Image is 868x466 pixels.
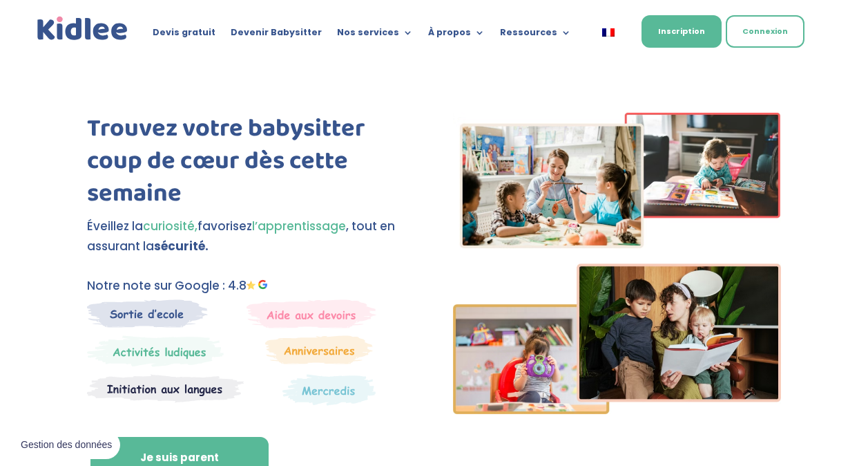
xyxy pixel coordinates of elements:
button: Gestion des données [12,431,120,460]
picture: Imgs-2 [453,402,781,418]
img: weekends [247,299,376,328]
p: Notre note sur Google : 4.8 [87,276,415,296]
span: curiosité, [143,218,197,234]
h1: Trouvez votre babysitter coup de cœur dès cette semaine [87,113,415,216]
img: Thematique [282,374,376,406]
img: Mercredi [87,335,224,367]
img: Sortie decole [87,299,208,328]
strong: sécurité. [154,238,209,254]
span: Gestion des données [21,439,112,451]
img: Atelier thematique [87,374,244,403]
p: Éveillez la favorisez , tout en assurant la [87,216,415,257]
span: l’apprentissage [252,218,346,234]
img: Anniversaire [265,335,373,364]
